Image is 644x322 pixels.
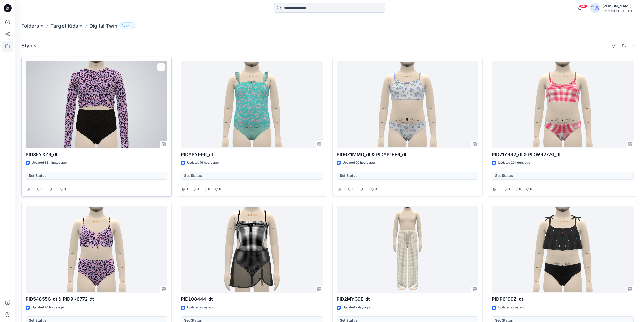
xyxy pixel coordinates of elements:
[342,186,343,192] p: 1
[119,22,135,29] button: 17
[498,305,525,310] p: Updated a day ago
[492,151,634,158] p: PID71Y992_dt & PIDWR277G_dt
[337,206,478,293] a: PID2MYG9E_dt
[186,186,188,192] p: 1
[21,43,36,49] h4: Styles
[497,186,499,192] p: 1
[580,4,587,8] span: 99+
[181,151,323,158] p: PIDYPY996_dt
[337,296,478,303] p: PID2MYG9E_dt
[181,296,323,303] p: PIDL08444_dt
[343,305,370,310] p: Updated a day ago
[219,186,221,192] p: 0
[26,61,167,148] a: PID35YXZ9_dt
[208,186,210,192] p: 0
[197,186,199,192] p: 0
[181,61,323,148] a: PIDYPY996_dt
[26,151,167,158] p: PID35YXZ9_dt
[508,186,510,192] p: 0
[337,151,478,158] p: PID6Z1MMG_dt & PIDYP1EE6_dt
[498,160,530,165] p: Updated 20 hours ago
[64,186,66,192] p: 0
[519,186,521,192] p: 0
[530,186,532,192] p: 0
[26,296,167,303] p: PID54855G_dt & PID9K6772_dt
[187,160,219,165] p: Updated 19 hours ago
[89,22,117,29] p: Digital Twin
[187,305,214,310] p: Updated a day ago
[31,186,32,192] p: 1
[126,23,129,29] p: 17
[343,160,375,165] p: Updated 20 hours ago
[364,186,366,192] p: 0
[352,186,355,192] p: 0
[602,3,638,9] div: [PERSON_NAME]
[375,186,377,192] p: 0
[590,3,600,13] img: avatar
[337,61,478,148] a: PID6Z1MMG_dt & PIDYP1EE6_dt
[602,9,638,13] div: Swim [GEOGRAPHIC_DATA]
[32,305,64,310] p: Updated 20 hours ago
[32,160,67,165] p: Updated 31 minutes ago
[53,186,55,192] p: 0
[50,22,78,29] a: Target Kids
[41,186,44,192] p: 0
[181,206,323,293] a: PIDL08444_dt
[492,206,634,293] a: PIDP6199Z_dt
[26,206,167,293] a: PID54855G_dt & PID9K6772_dt
[21,22,39,29] a: Folders
[492,296,634,303] p: PIDP6199Z_dt
[492,61,634,148] a: PID71Y992_dt & PIDWR277G_dt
